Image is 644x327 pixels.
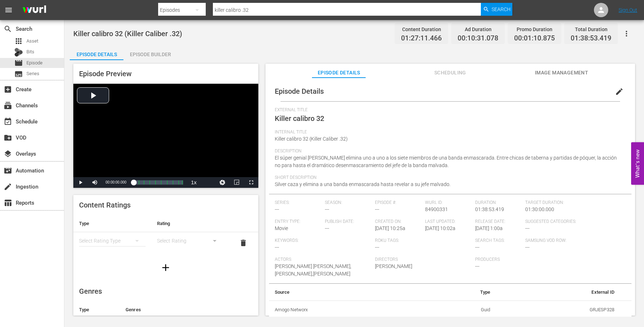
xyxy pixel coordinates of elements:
[375,263,412,269] span: [PERSON_NAME]
[525,200,622,206] span: Target Duration:
[525,238,572,244] span: Samsung VOD Row:
[492,3,511,16] span: Search
[73,215,151,232] th: Type
[239,239,248,247] span: delete
[26,38,38,45] span: Asset
[514,34,555,43] span: 00:01:10.875
[401,24,442,34] div: Content Duration
[475,219,522,225] span: Release Date:
[275,244,279,250] span: ---
[4,133,12,142] span: VOD
[525,206,554,212] span: 01:30:00.000
[123,46,177,63] div: Episode Builder
[615,87,624,96] span: edit
[26,70,39,77] span: Series
[425,206,448,212] span: 84900331
[275,155,617,168] span: El súper genial [PERSON_NAME] elimina uno a uno a los siete miembros de una banda enmascarada. En...
[14,37,23,45] span: Asset
[187,177,201,188] button: Playback Rate
[73,177,88,188] button: Play
[325,200,371,206] span: Season:
[4,150,12,158] span: Overlays
[275,225,288,231] span: Movie
[325,206,329,212] span: ---
[269,301,422,319] th: Amogo Networx
[475,206,504,212] span: 01:38:53.419
[120,301,236,318] th: Genres
[73,215,258,254] table: simple table
[325,219,371,225] span: Publish Date:
[458,24,498,34] div: Ad Duration
[525,244,530,250] span: ---
[375,238,472,244] span: Roku Tags:
[275,114,324,123] span: Killer calibro 32
[275,130,622,135] span: Internal Title
[535,68,588,77] span: Image Management
[79,69,132,78] span: Episode Preview
[123,46,177,60] button: Episode Builder
[26,59,43,67] span: Episode
[73,301,120,318] th: Type
[571,34,611,43] span: 01:38:53.419
[269,284,422,301] th: Source
[79,287,102,296] span: Genres
[275,87,324,96] span: Episode Details
[275,148,622,154] span: Description
[275,136,348,142] span: Killer calibro 32 (Killer Caliber .32)
[422,301,496,319] td: Guid
[4,101,12,110] span: Channels
[475,257,572,263] span: Producers
[133,180,183,185] div: Progress Bar
[235,234,252,252] button: delete
[475,225,503,231] span: [DATE] 1:00a
[70,46,123,60] button: Episode Details
[4,6,13,14] span: menu
[525,219,622,225] span: Suggested Categories:
[4,117,12,126] span: Schedule
[571,24,611,34] div: Total Duration
[425,200,472,206] span: Wurl ID:
[4,199,12,207] span: Reports
[375,206,379,212] span: ---
[106,180,126,184] span: 00:00:00.000
[275,175,622,181] span: Short Description
[496,284,620,301] th: External ID
[73,84,258,188] div: Video Player
[14,70,23,78] span: Series
[17,2,52,19] img: ans4CAIJ8jUAAAAAAAAAAAAAAAAAAAAAAAAgQb4GAAAAAAAAAAAAAAAAAAAAAAAAJMjXAAAAAAAAAAAAAAAAAAAAAAAAgAT5G...
[475,200,522,206] span: Duration:
[475,244,479,250] span: ---
[79,201,131,209] span: Content Ratings
[14,48,23,57] div: Bits
[244,177,258,188] button: Fullscreen
[422,284,496,301] th: Type
[88,177,102,188] button: Mute
[275,238,371,244] span: Keywords:
[275,219,321,225] span: Entry Type:
[425,225,455,231] span: [DATE] 10:02a
[73,29,182,38] span: Killer calibro 32 (Killer Caliber .32)
[312,68,366,77] span: Episode Details
[230,177,244,188] button: Picture-in-Picture
[425,219,472,225] span: Last Updated:
[423,68,477,77] span: Scheduling
[151,215,229,232] th: Rating
[275,107,622,113] span: External Title
[375,257,472,263] span: Directors
[375,225,405,231] span: [DATE] 10:25a
[4,166,12,175] span: Automation
[4,182,12,191] span: Ingestion
[401,34,442,43] span: 01:27:11.466
[4,25,12,33] span: Search
[275,263,351,277] span: [PERSON_NAME] [PERSON_NAME],[PERSON_NAME],[PERSON_NAME]
[611,83,628,100] button: edit
[458,34,498,43] span: 00:10:31.078
[275,206,279,212] span: ---
[4,85,12,94] span: Create
[631,142,644,185] button: Open Feedback Widget
[496,301,620,319] td: GRJESP328
[525,225,530,231] span: ---
[375,244,379,250] span: ---
[514,24,555,34] div: Promo Duration
[275,257,371,263] span: Actors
